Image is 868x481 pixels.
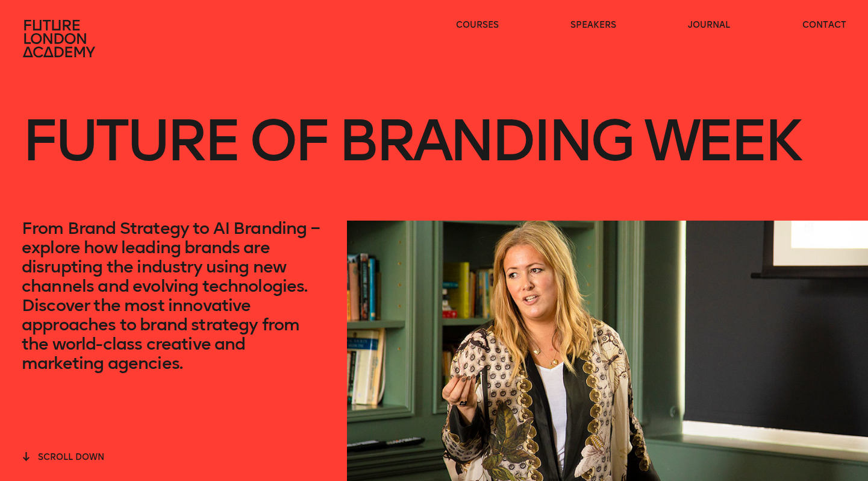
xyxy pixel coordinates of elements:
[22,450,104,464] button: scroll down
[22,75,799,206] h1: Future of branding week
[22,219,325,373] p: From Brand Strategy to AI Branding – explore how leading brands are disrupting the industry using...
[802,19,846,31] a: contact
[688,19,730,31] a: journal
[570,19,616,31] a: speakers
[38,452,104,462] span: scroll down
[456,19,499,31] a: courses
